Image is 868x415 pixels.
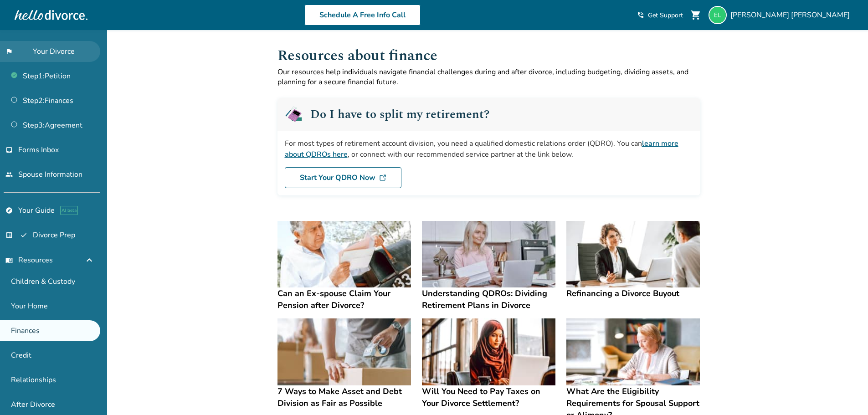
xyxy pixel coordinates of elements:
[648,11,683,20] span: Get Support
[285,167,401,188] a: Start Your QDRO Now
[422,318,555,385] img: Will You Need to Pay Taxes on Your Divorce Settlement?
[5,146,13,154] span: inbox
[422,318,555,409] a: Will You Need to Pay Taxes on Your Divorce Settlement?Will You Need to Pay Taxes on Your Divorce ...
[379,174,386,181] img: DL
[5,207,13,214] span: explore
[566,221,700,300] a: Refinancing a Divorce BuyoutRefinancing a Divorce Buyout
[277,318,411,409] a: 7 Ways to Make Asset and Debt Division as Fair as Possible7 Ways to Make Asset and Debt Division ...
[277,221,411,312] a: Can an Ex-spouse Claim Your Pension after Divorce?Can an Ex-spouse Claim Your Pension after Divorce?
[304,5,421,26] a: Schedule A Free Info Call
[285,138,693,160] div: For most types of retirement account division, you need a qualified domestic relations order (QDR...
[277,67,700,87] p: Our resources help individuals navigate financial challenges during and after divorce, including ...
[637,11,683,20] a: phone_in_talkGet Support
[822,371,868,415] iframe: Chat Widget
[5,48,27,55] span: flag_2
[566,287,700,299] h4: Refinancing a Divorce Buyout
[277,287,411,311] h4: Can an Ex-spouse Claim Your Pension after Divorce?
[277,318,411,385] img: 7 Ways to Make Asset and Debt Division as Fair as Possible
[84,255,95,266] span: expand_less
[566,318,700,385] img: What Are the Eligibility Requirements for Spousal Support or Alimony?
[5,231,27,239] span: list_alt_check
[310,108,489,120] h2: Do I have to split my retirement?
[5,171,13,178] span: people
[730,10,853,20] span: [PERSON_NAME] [PERSON_NAME]
[5,256,13,264] span: menu_book
[637,11,644,19] span: phone_in_talk
[277,221,411,288] img: Can an Ex-spouse Claim Your Pension after Divorce?
[690,10,701,20] span: shopping_cart
[18,145,59,155] span: Forms Inbox
[709,6,727,24] img: lizlinares00@gmail.com
[422,287,555,311] h4: Understanding QDROs: Dividing Retirement Plans in Divorce
[5,255,53,265] span: Resources
[277,385,411,409] h4: 7 Ways to Make Asset and Debt Division as Fair as Possible
[422,385,555,409] h4: Will You Need to Pay Taxes on Your Divorce Settlement?
[422,221,555,312] a: Understanding QDROs: Dividing Retirement Plans in DivorceUnderstanding QDROs: Dividing Retirement...
[422,221,555,288] img: Understanding QDROs: Dividing Retirement Plans in Divorce
[566,221,700,288] img: Refinancing a Divorce Buyout
[277,45,700,67] h1: Resources about finance
[60,206,78,215] span: AI beta
[285,105,303,123] img: QDRO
